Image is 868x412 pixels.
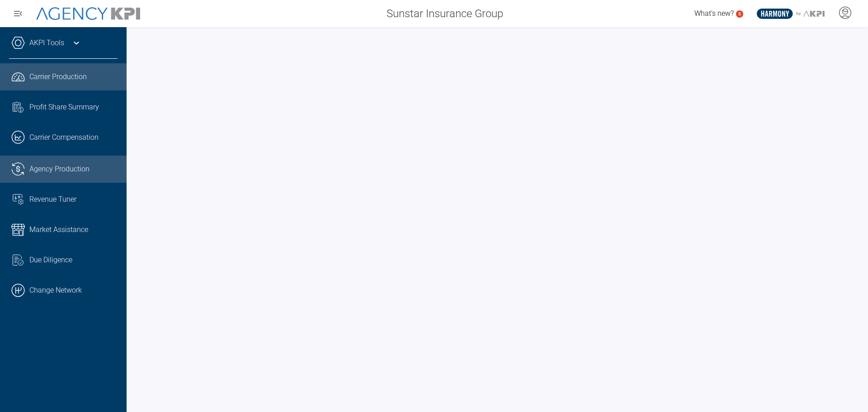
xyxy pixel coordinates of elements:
[29,224,88,235] span: Market Assistance
[736,10,743,18] a: 5
[29,102,99,113] span: Profit Share Summary
[29,71,87,82] span: Carrier Production
[36,7,140,20] img: AgencyKPI
[29,255,72,265] span: Due Diligence
[29,132,99,143] span: Carrier Compensation
[387,5,503,22] span: Sunstar Insurance Group
[738,11,741,16] text: 5
[694,9,734,18] span: What's new?
[29,194,76,205] span: Revenue Tuner
[29,38,64,48] a: AKPI Tools
[29,164,90,175] span: Agency Production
